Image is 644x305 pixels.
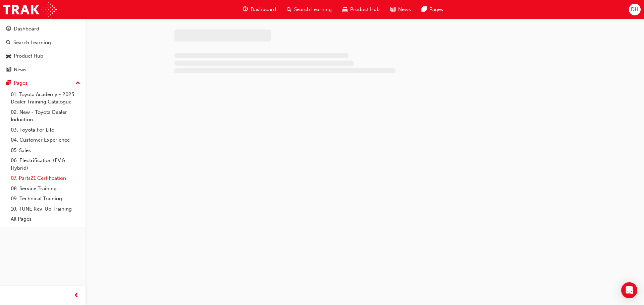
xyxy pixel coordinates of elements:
[3,2,57,17] img: Trak
[6,26,11,32] span: guage-icon
[3,77,83,89] button: Pages
[337,3,385,16] a: car-iconProduct Hub
[3,64,83,76] a: News
[243,5,248,14] span: guage-icon
[74,292,79,300] span: prev-icon
[631,6,638,13] span: DH
[287,5,291,14] span: search-icon
[14,79,28,87] div: Pages
[429,6,443,13] span: Pages
[8,155,83,173] a: 06. Electrification (EV & Hybrid)
[6,67,11,73] span: news-icon
[8,173,83,183] a: 07. Parts21 Certification
[350,6,380,13] span: Product Hub
[14,66,26,74] div: News
[251,6,276,13] span: Dashboard
[629,4,641,15] button: DH
[13,39,51,47] div: Search Learning
[8,214,83,224] a: All Pages
[342,5,347,14] span: car-icon
[3,23,83,35] a: Dashboard
[6,80,11,86] span: pages-icon
[385,3,416,16] a: news-iconNews
[3,36,83,49] a: Search Learning
[390,5,395,14] span: news-icon
[75,79,80,88] span: up-icon
[14,25,39,33] div: Dashboard
[237,3,281,16] a: guage-iconDashboard
[3,50,83,62] a: Product Hub
[294,6,332,13] span: Search Learning
[621,282,637,298] div: Open Intercom Messenger
[8,135,83,145] a: 04. Customer Experience
[8,204,83,214] a: 10. TUNE Rev-Up Training
[422,5,427,14] span: pages-icon
[398,6,411,13] span: News
[8,194,83,204] a: 09. Technical Training
[8,107,83,125] a: 02. New - Toyota Dealer Induction
[3,21,83,77] button: DashboardSearch LearningProduct HubNews
[8,89,83,107] a: 01. Toyota Academy - 2025 Dealer Training Catalogue
[8,125,83,135] a: 03. Toyota For Life
[281,3,337,16] a: search-iconSearch Learning
[6,53,11,59] span: car-icon
[8,183,83,194] a: 08. Service Training
[14,52,43,60] div: Product Hub
[8,145,83,156] a: 05. Sales
[416,3,448,16] a: pages-iconPages
[6,40,11,46] span: search-icon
